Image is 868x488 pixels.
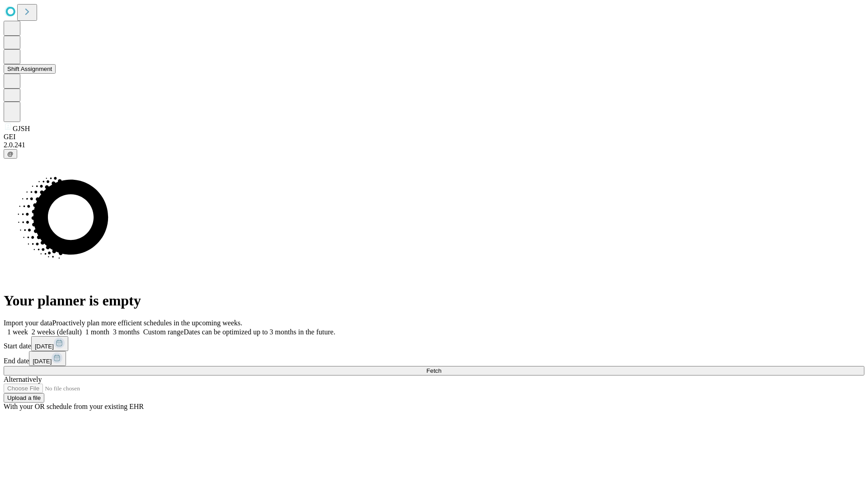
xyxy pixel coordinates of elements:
[4,403,144,410] span: With your OR schedule from your existing EHR
[4,366,864,375] button: Fetch
[4,336,864,351] div: Start date
[4,149,17,159] button: @
[31,336,68,351] button: [DATE]
[184,328,335,336] span: Dates can be optimized up to 3 months in the future.
[4,64,56,74] button: Shift Assignment
[4,141,864,149] div: 2.0.241
[7,150,14,157] span: @
[4,393,44,403] button: Upload a file
[113,328,140,336] span: 3 months
[35,343,54,350] span: [DATE]
[7,328,28,336] span: 1 week
[33,358,52,365] span: [DATE]
[13,125,30,132] span: GJSH
[426,367,441,374] span: Fetch
[4,319,52,327] span: Import your data
[4,351,864,366] div: End date
[143,328,184,336] span: Custom range
[4,133,864,141] div: GEI
[29,351,66,366] button: [DATE]
[4,292,864,309] h1: Your planner is empty
[4,375,42,383] span: Alternatively
[52,319,242,327] span: Proactively plan more efficient schedules in the upcoming weeks.
[85,328,109,336] span: 1 month
[32,328,82,336] span: 2 weeks (default)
